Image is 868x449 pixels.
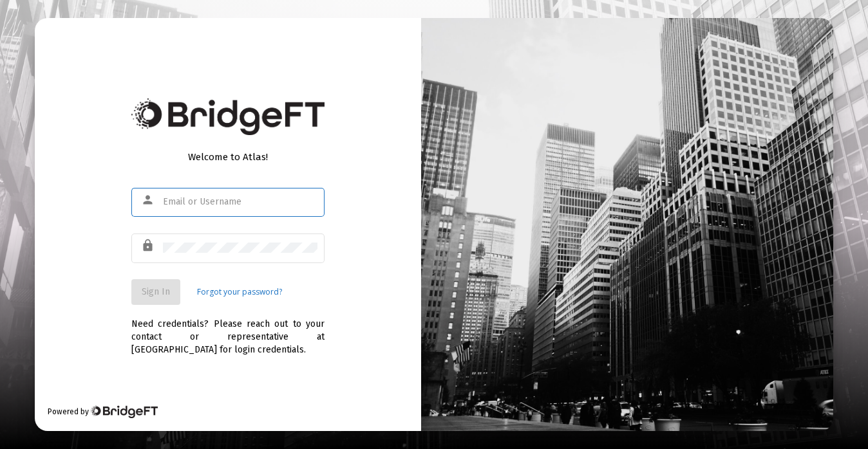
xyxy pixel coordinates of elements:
a: Forgot your password? [197,286,282,298]
mat-icon: person [141,192,156,208]
img: Bridge Financial Technology Logo [131,98,325,135]
button: Sign In [131,279,180,305]
span: Sign In [142,286,170,297]
img: Bridge Financial Technology Logo [90,405,158,418]
mat-icon: lock [141,238,156,253]
input: Email or Username [163,197,317,207]
div: Welcome to Atlas! [131,151,325,163]
div: Need credentials? Please reach out to your contact or representative at [GEOGRAPHIC_DATA] for log... [131,305,325,356]
div: Powered by [48,405,158,418]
